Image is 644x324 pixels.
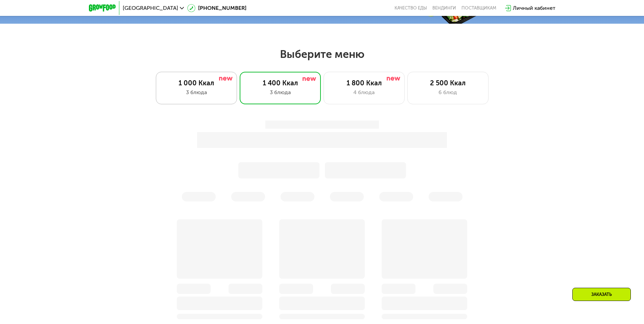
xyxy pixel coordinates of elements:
[414,88,481,96] div: 6 блюд
[513,4,555,12] div: Личный кабинет
[331,88,398,96] div: 4 блюда
[247,88,314,96] div: 3 блюда
[187,4,246,12] a: [PHONE_NUMBER]
[414,79,481,87] div: 2 500 Ккал
[395,5,427,11] a: Качество еды
[163,88,230,96] div: 3 блюда
[163,79,230,87] div: 1 000 Ккал
[461,5,496,11] div: поставщикам
[123,5,178,11] span: [GEOGRAPHIC_DATA]
[22,47,622,61] h2: Выберите меню
[432,5,456,11] a: Вендинги
[331,79,398,87] div: 1 800 Ккал
[247,79,314,87] div: 1 400 Ккал
[572,288,631,301] div: Заказать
